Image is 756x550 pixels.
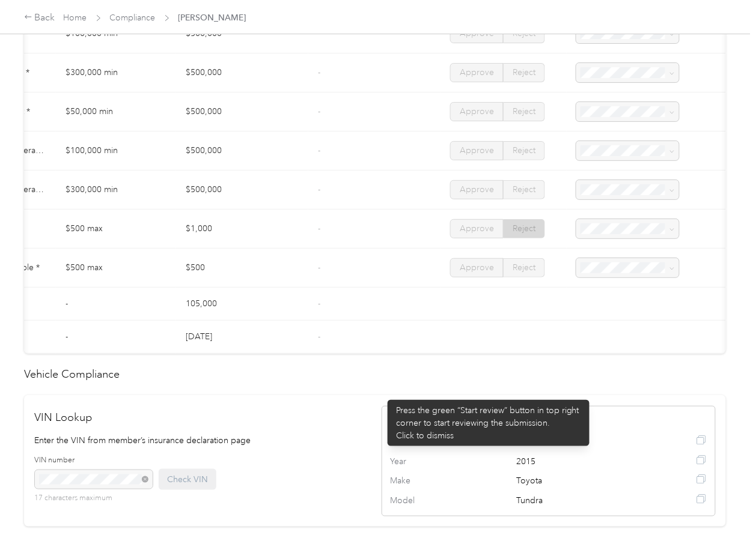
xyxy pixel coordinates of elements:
[176,131,308,171] td: $500,000
[513,223,535,234] span: Reject
[460,67,494,77] span: Approve
[517,474,643,488] span: Toyota
[35,409,369,426] h2: VIN Lookup
[35,455,153,466] label: VIN number
[56,171,176,210] td: $300,000 min
[176,321,308,354] td: [DATE]
[460,145,494,156] span: Approve
[176,53,308,92] td: $500,000
[178,11,246,24] span: [PERSON_NAME]
[56,249,176,288] td: $500 max
[56,288,176,321] td: -
[513,67,535,77] span: Reject
[460,184,494,195] span: Approve
[176,92,308,131] td: $500,000
[56,321,176,354] td: -
[318,106,320,116] span: -
[110,13,156,23] a: Compliance
[176,249,308,288] td: $500
[56,131,176,171] td: $100,000 min
[318,184,320,195] span: -
[64,13,87,23] a: Home
[56,92,176,131] td: $50,000 min
[176,171,308,210] td: $500,000
[460,262,494,273] span: Approve
[56,210,176,249] td: $500 max
[56,53,176,92] td: $300,000 min
[176,288,308,321] td: 105,000
[513,106,535,116] span: Reject
[391,435,441,449] span: MSRP
[460,223,494,234] span: Approve
[513,145,535,156] span: Reject
[318,262,320,273] span: -
[176,210,308,249] td: $1,000
[24,11,55,25] div: Back
[689,483,756,550] iframe: Everlance-gr Chat Button Frame
[517,435,643,449] span: $47,975
[517,494,643,507] span: Tundra
[24,366,726,382] h2: Vehicle Compliance
[391,455,441,468] span: Year
[513,262,535,273] span: Reject
[318,298,320,309] span: -
[318,145,320,156] span: -
[391,494,441,507] span: Model
[513,184,535,195] span: Reject
[391,415,707,429] h4: Vehicle results
[318,331,320,342] span: -
[517,455,643,468] span: 2015
[318,223,320,234] span: -
[460,106,494,116] span: Approve
[391,474,441,488] span: Make
[35,493,153,504] p: 17 characters maximum
[318,67,320,77] span: -
[35,434,369,447] p: Enter the VIN from member’s insurance declaration page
